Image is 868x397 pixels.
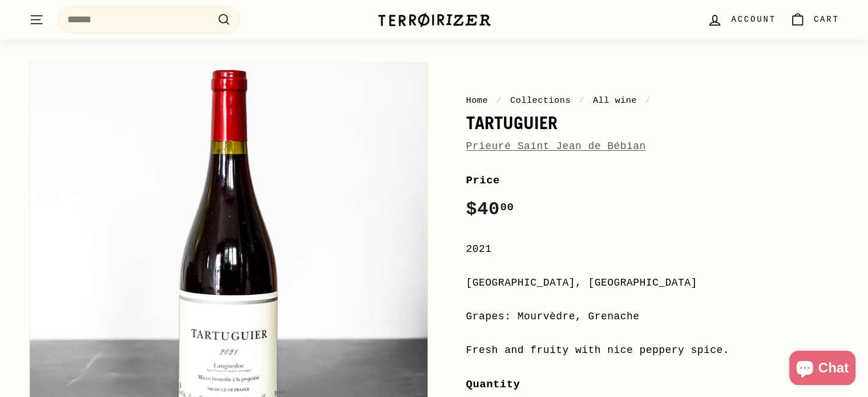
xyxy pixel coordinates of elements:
span: / [576,95,588,106]
div: Fresh and fruity with nice peppery spice. [466,342,839,359]
span: / [643,95,654,106]
a: All wine [593,95,637,106]
a: Account [700,3,782,37]
sup: 00 [500,201,514,214]
div: 2021 [466,241,839,258]
span: / [494,95,505,106]
a: Cart [783,3,846,37]
div: Grapes: Mourvèdre, Grenache [466,308,839,325]
inbox-online-store-chat: Shopify online store chat [786,351,859,388]
div: [GEOGRAPHIC_DATA], [GEOGRAPHIC_DATA] [466,275,839,291]
a: Home [466,95,488,106]
label: Quantity [466,376,839,393]
a: Prieuré Saint Jean de Bébian [466,141,646,152]
label: Price [466,172,839,189]
h1: Tartuguier [466,113,839,133]
nav: breadcrumbs [466,94,839,107]
span: Cart [814,13,839,26]
span: $40 [466,199,514,220]
a: Collections [510,95,571,106]
span: Account [731,13,776,26]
